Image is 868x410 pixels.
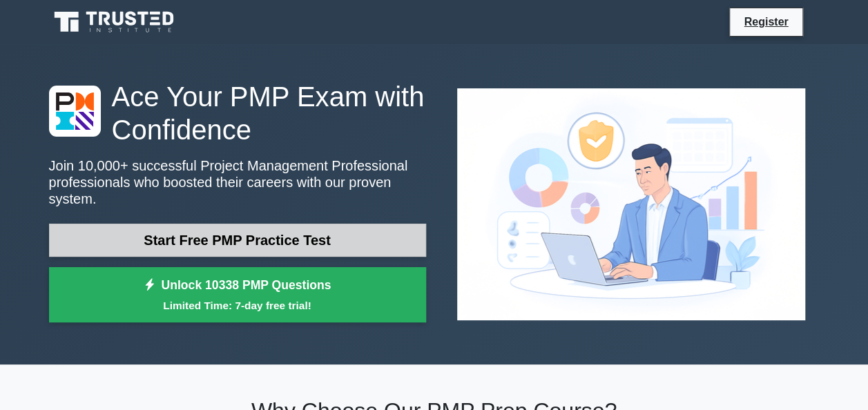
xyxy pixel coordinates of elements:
a: Start Free PMP Practice Test [49,224,426,257]
a: Register [735,13,796,30]
small: Limited Time: 7-day free trial! [66,297,409,313]
p: Join 10,000+ successful Project Management Professional professionals who boosted their careers w... [49,157,426,207]
a: Unlock 10338 PMP QuestionsLimited Time: 7-day free trial! [49,267,426,322]
img: Project Management Professional Preview [446,77,816,331]
h1: Ace Your PMP Exam with Confidence [49,80,426,146]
